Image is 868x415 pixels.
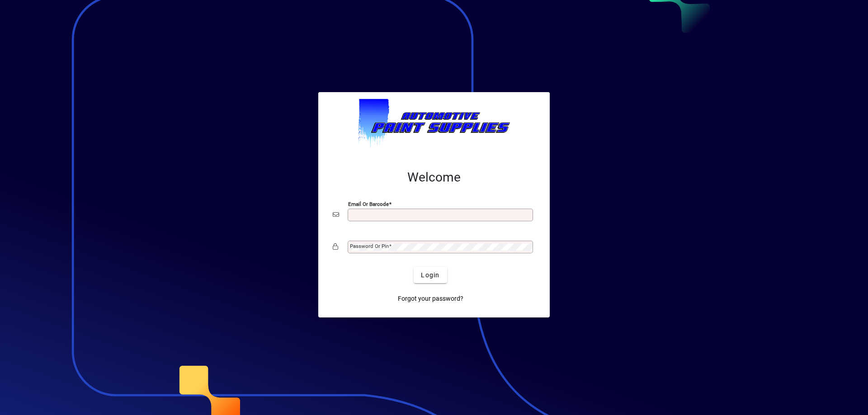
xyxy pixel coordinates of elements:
[398,294,463,303] span: Forgot your password?
[348,201,389,207] mat-label: Email or Barcode
[421,270,439,280] span: Login
[333,170,535,185] h2: Welcome
[394,290,467,307] a: Forgot your password?
[350,243,389,249] mat-label: Password or Pin
[414,267,447,283] button: Login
